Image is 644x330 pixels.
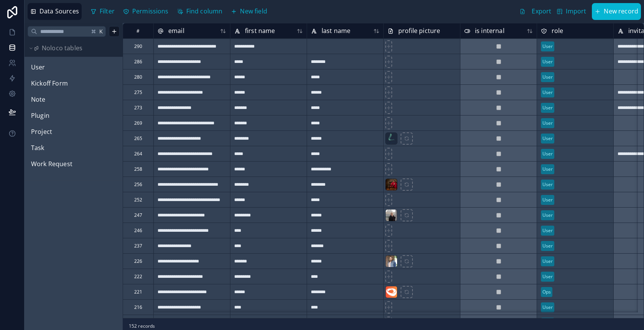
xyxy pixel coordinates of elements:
div: User [542,242,553,249]
span: is internal [475,26,504,36]
div: User [542,150,553,157]
span: New field [240,7,267,16]
span: last name [322,26,350,36]
a: Work Request [31,159,93,169]
div: Kickoff Form [28,78,120,90]
div: User [542,165,553,172]
div: Task [28,142,120,154]
div: User [542,119,553,126]
span: 152 records [129,323,155,329]
button: New field [228,4,269,19]
div: 256 [134,181,142,187]
a: Project [31,127,93,137]
a: Kickoff Form [31,79,93,89]
div: 237 [134,243,142,249]
span: Filter [100,7,115,16]
span: first name [245,26,275,36]
a: User [31,63,93,73]
span: Project [31,127,52,137]
div: 264 [134,150,142,157]
span: role [552,26,563,36]
div: User [542,89,553,96]
div: 273 [134,104,142,111]
span: Export [532,7,551,16]
div: 222 [134,273,142,279]
div: User [542,257,553,264]
button: Data Sources [28,3,82,20]
div: User [542,43,553,49]
div: User [542,135,553,142]
div: User [542,104,553,111]
span: User [31,63,45,73]
div: 258 [134,166,142,172]
a: New record [589,3,641,20]
div: User [542,304,553,310]
div: User [542,211,553,218]
div: 275 [134,89,142,95]
span: Import [566,7,586,16]
div: 247 [134,212,142,218]
div: Work Request [28,158,120,170]
div: User [542,273,553,280]
span: profile picture [398,26,440,36]
span: Find column [186,7,223,16]
div: 216 [134,304,142,310]
div: Note [28,94,120,106]
div: 221 [134,289,142,295]
a: Task [31,143,93,153]
span: Plugin [31,111,49,121]
button: Export [517,3,554,20]
span: Noloco tables [42,43,82,53]
button: Filter [88,4,117,19]
button: Noloco tables [28,43,115,54]
div: User [28,61,120,74]
div: User [542,58,553,65]
span: Permissions [132,7,169,16]
div: User [542,227,553,234]
div: 280 [134,74,142,80]
a: Permissions [120,4,174,19]
span: K [99,28,104,34]
div: User [542,196,553,203]
div: Plugin [28,110,120,122]
button: New record [592,3,641,20]
a: Plugin [31,111,93,121]
div: Project [28,126,120,138]
a: Note [31,95,93,105]
button: Permissions [120,4,171,19]
button: Find column [174,4,225,19]
span: Work Request [31,159,72,169]
span: Task [31,143,44,153]
div: 246 [134,227,142,233]
div: 286 [134,58,142,64]
div: 290 [134,43,142,49]
button: Import [554,3,589,20]
div: User [542,73,553,80]
div: # [129,28,148,34]
span: email [168,26,184,36]
span: Data Sources [39,7,79,16]
div: 252 [134,196,142,203]
div: 265 [134,135,142,141]
span: Kickoff Form [31,79,68,89]
div: 269 [134,120,142,126]
span: Note [31,95,46,105]
span: New record [604,7,638,16]
div: User [542,181,553,188]
div: 226 [134,258,142,264]
div: Ops [542,288,551,295]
